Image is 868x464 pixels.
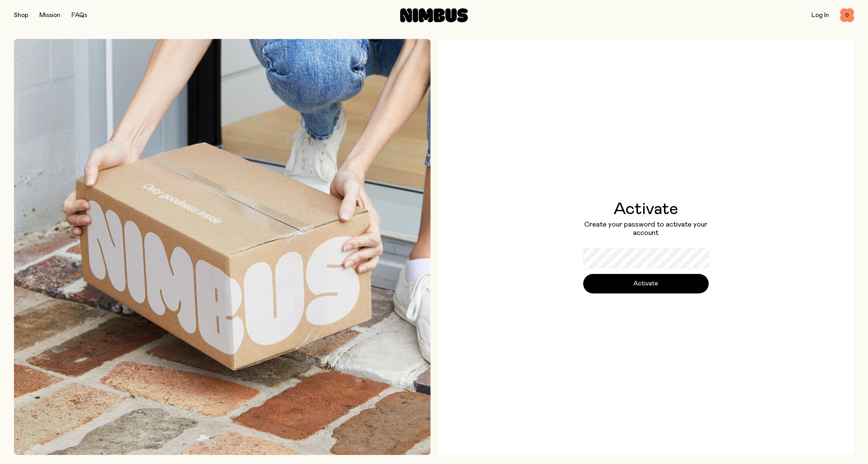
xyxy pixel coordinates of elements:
[633,279,658,289] span: Activate
[583,201,709,218] h1: Activate
[583,274,709,293] button: Activate
[14,39,431,455] img: Picking up Nimbus mailer from doorstep
[812,12,829,18] a: Log In
[39,12,60,18] a: Mission
[583,220,709,237] p: Create your password to activate your account
[840,8,854,22] button: 0
[71,12,87,18] a: FAQs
